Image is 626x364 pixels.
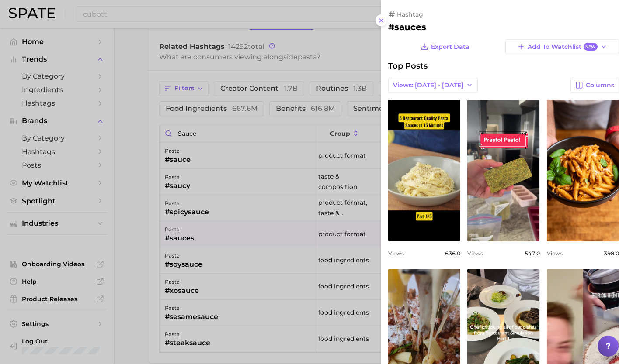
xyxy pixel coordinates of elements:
span: Views: [DATE] - [DATE] [393,82,463,89]
span: 547.0 [525,250,540,257]
span: 398.0 [604,250,619,257]
h2: #sauces [388,22,619,32]
button: Views: [DATE] - [DATE] [388,78,478,93]
span: New [584,43,598,51]
span: Views [467,250,483,257]
span: 636.0 [445,250,460,257]
button: Add to WatchlistNew [505,39,619,54]
span: Add to Watchlist [528,43,597,51]
span: Views [388,250,404,257]
span: Columns [586,82,614,89]
button: Export Data [418,39,472,54]
button: Columns [570,78,619,93]
span: Top Posts [388,61,428,71]
span: Views [547,250,563,257]
span: Export Data [431,43,469,51]
span: hashtag [397,10,423,18]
